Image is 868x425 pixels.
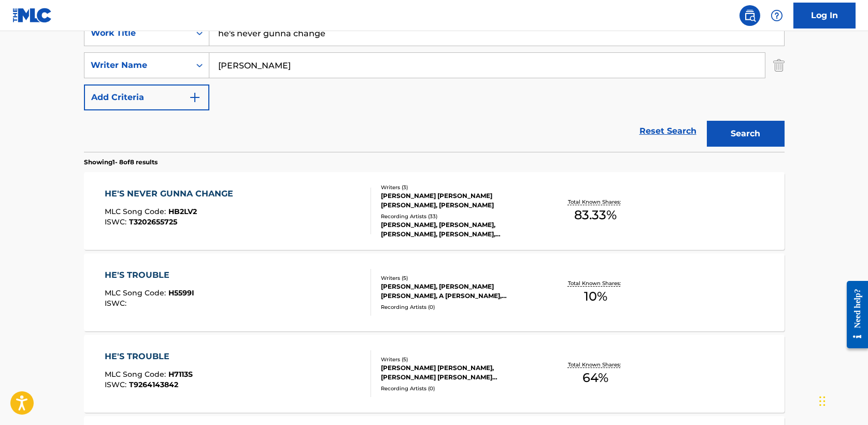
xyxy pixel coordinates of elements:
span: MLC Song Code : [105,370,168,379]
span: 10 % [584,287,607,306]
div: Writers ( 5 ) [381,356,537,363]
iframe: Chat Widget [816,375,868,425]
span: H5599I [168,288,194,297]
a: Log In [793,3,856,29]
div: HE'S NEVER GUNNA CHANGE [105,188,238,200]
img: Delete Criterion [773,52,785,78]
span: HB2LV2 [168,207,197,216]
form: Search Form [84,20,785,152]
span: 64 % [582,369,608,387]
span: T3202655725 [129,217,177,226]
div: HE'S TROUBLE [105,269,194,281]
p: Total Known Shares: [568,279,623,287]
div: [PERSON_NAME] [PERSON_NAME] [PERSON_NAME], [PERSON_NAME] [381,191,537,210]
span: MLC Song Code : [105,207,168,216]
div: [PERSON_NAME], [PERSON_NAME] [PERSON_NAME], A [PERSON_NAME], [PERSON_NAME], [PERSON_NAME] [381,282,537,301]
a: Reset Search [634,120,702,143]
div: Writers ( 5 ) [381,274,537,282]
span: ISWC : [105,380,129,389]
div: Drag [819,386,826,417]
div: Recording Artists ( 0 ) [381,385,537,392]
a: HE'S TROUBLEMLC Song Code:H5599IISWC:Writers (5)[PERSON_NAME], [PERSON_NAME] [PERSON_NAME], A [PE... [84,253,785,331]
a: Public Search [739,5,760,26]
span: 83.33 % [574,206,617,224]
div: Recording Artists ( 0 ) [381,303,537,311]
img: MLC Logo [12,8,52,23]
span: ISWC : [105,299,129,308]
a: HE'S TROUBLEMLC Song Code:H7113SISWC:T9264143842Writers (5)[PERSON_NAME] [PERSON_NAME], [PERSON_N... [84,335,785,413]
div: Writer Name [91,59,184,72]
div: [PERSON_NAME], [PERSON_NAME], [PERSON_NAME], [PERSON_NAME], [PERSON_NAME] [381,220,537,239]
div: Writers ( 3 ) [381,183,537,191]
div: Work Title [91,27,184,39]
span: T9264143842 [129,380,178,389]
a: HE'S NEVER GUNNA CHANGEMLC Song Code:HB2LV2ISWC:T3202655725Writers (3)[PERSON_NAME] [PERSON_NAME]... [84,172,785,250]
img: 9d2ae6d4665cec9f34b9.svg [189,91,201,104]
span: ISWC : [105,217,129,226]
span: H7113S [168,370,193,379]
div: [PERSON_NAME] [PERSON_NAME], [PERSON_NAME] [PERSON_NAME] [PERSON_NAME], [PERSON_NAME], [PERSON_NAME] [381,363,537,382]
button: Add Criteria [84,84,209,110]
div: HE'S TROUBLE [105,350,193,363]
img: help [771,9,783,22]
p: Total Known Shares: [568,361,623,369]
img: search [744,9,756,22]
iframe: Resource Center [839,273,868,357]
div: Recording Artists ( 33 ) [381,212,537,220]
p: Showing 1 - 8 of 8 results [84,158,158,167]
span: MLC Song Code : [105,288,168,297]
button: Search [707,121,785,147]
p: Total Known Shares: [568,198,623,206]
div: Help [766,5,787,26]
